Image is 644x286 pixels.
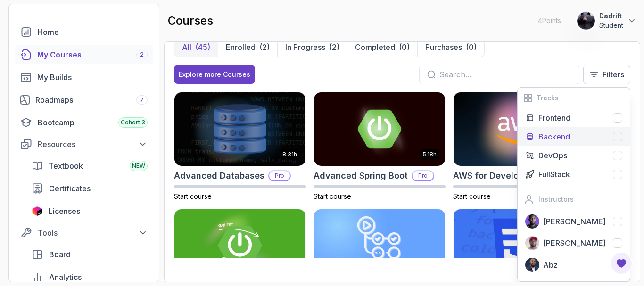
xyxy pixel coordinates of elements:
button: Frontend [518,108,630,127]
p: Abz [543,259,558,270]
img: instructor img [525,214,539,229]
a: courses [15,45,153,64]
p: Pro [413,171,433,180]
div: Resources [38,139,148,150]
button: DevOps [518,146,630,165]
button: Explore more Courses [174,65,255,84]
button: FullStack [518,165,630,184]
span: Licenses [49,205,80,217]
img: Advanced Databases card [174,92,305,166]
div: My Courses [37,49,148,60]
p: Enrolled [226,41,256,53]
p: In Progress [285,41,325,53]
h2: Advanced Spring Boot [314,169,408,182]
p: FullStack [538,169,570,180]
button: user profile imageDadriftStudent [577,11,636,30]
img: Advanced Spring Boot card [314,92,445,166]
span: Board [49,249,71,260]
p: Filters [603,69,624,80]
p: DevOps [538,150,567,161]
div: Home [38,26,148,38]
button: Tools [15,224,153,241]
a: textbook [26,156,153,175]
p: 8.31h [282,151,297,158]
h2: courses [168,13,213,28]
a: roadmaps [15,90,153,109]
button: instructor imgAbz [518,254,630,276]
button: instructor img[PERSON_NAME] [518,211,630,232]
span: Cohort 3 [121,119,145,126]
button: Resources [15,136,153,153]
p: [PERSON_NAME] [543,237,606,249]
span: Start course [453,192,491,200]
div: (2) [259,41,270,53]
p: Pro [269,171,290,180]
h2: Instructors [538,195,574,204]
img: instructor img [525,258,539,272]
button: Enrolled(2) [218,38,277,57]
button: instructor img[PERSON_NAME] [518,232,630,254]
span: 2 [140,51,144,58]
button: Filters [583,65,630,84]
a: licenses [26,202,153,221]
button: In Progress(2) [277,38,347,57]
span: Analytics [49,271,82,283]
p: Student [599,21,623,30]
button: Open Feedback Button [610,252,633,275]
img: AWS for Developers card [454,92,585,166]
p: Dadrift [599,11,623,21]
p: Backend [538,131,570,142]
span: Certificates [49,183,91,194]
div: Roadmaps [35,94,148,106]
div: Tools [38,227,148,238]
h2: Tracks [537,93,559,103]
h2: Advanced Databases [174,169,264,182]
p: [PERSON_NAME] [543,216,606,227]
div: Explore more Courses [179,70,250,79]
span: 7 [140,96,144,104]
img: user profile image [577,12,595,30]
span: NEW [132,162,145,170]
img: Building APIs with Spring Boot card [174,209,305,283]
button: Backend [518,127,630,146]
span: Start course [174,192,212,200]
img: CI/CD with GitHub Actions card [314,209,445,283]
div: (0) [399,41,410,53]
p: 4 Points [538,16,561,25]
a: bootcamp [15,113,153,132]
a: home [15,23,153,41]
h2: AWS for Developers [453,169,537,182]
a: builds [15,68,153,87]
input: Search... [439,69,571,80]
img: jetbrains icon [32,206,43,216]
p: Completed [355,41,395,53]
div: My Builds [37,72,148,83]
div: (2) [329,41,339,53]
button: Purchases(0) [417,38,484,57]
div: (45) [195,41,210,53]
span: Start course [314,192,351,200]
p: Purchases [425,41,462,53]
span: Textbook [49,160,83,172]
p: All [182,41,191,53]
div: Bootcamp [38,117,148,128]
p: Frontend [538,112,570,123]
img: instructor img [525,236,539,250]
p: 5.18h [423,151,437,158]
button: All(45) [174,38,218,57]
a: certificates [26,179,153,198]
a: board [26,245,153,264]
div: (0) [466,41,477,53]
img: CSS Essentials card [454,209,585,283]
button: Completed(0) [347,38,417,57]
